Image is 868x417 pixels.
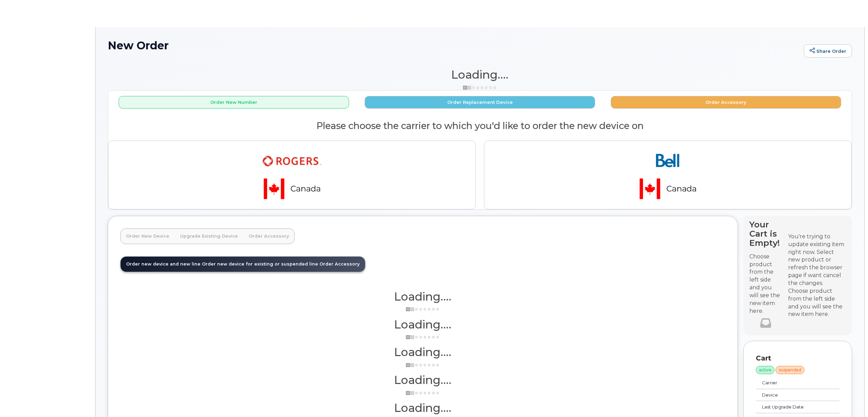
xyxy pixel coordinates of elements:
h2: Please choose the carrier to which you'd like to order the new device on [108,121,852,131]
button: Order Accessory [611,96,841,109]
a: Order New Device [121,229,175,244]
div: You're trying to update existing item right now. Select new product or refresh the browser page i... [788,233,846,287]
img: ajax-loader-3a6953c30dc77f0bf724df975f13086db4f4c1262e45940f03d1251963f1bf2e.gif [463,85,497,90]
img: rogers-ca223c9ac429c928173e45fab63b6fac0e59ea61a5e330916896b2875f56750f.png [244,146,340,204]
td: Carrier [756,377,824,389]
h1: Loading.... [120,290,725,303]
img: ajax-loader-3a6953c30dc77f0bf724df975f13086db4f4c1262e45940f03d1251963f1bf2e.gif [406,335,440,340]
td: Device [756,389,824,401]
button: Order New Number [119,96,349,109]
span: Order Accessory [319,261,360,267]
h1: Loading.... [120,346,725,358]
td: Last Upgrade Date [756,401,824,413]
img: ajax-loader-3a6953c30dc77f0bf724df975f13086db4f4c1262e45940f03d1251963f1bf2e.gif [406,307,440,312]
span: Order new device for existing or suspended line [202,261,318,267]
h1: Loading.... [120,374,725,386]
span: Order new device and new line [126,261,201,267]
p: Cart [756,353,839,363]
a: Order Accessory [243,229,294,244]
img: ajax-loader-3a6953c30dc77f0bf724df975f13086db4f4c1262e45940f03d1251963f1bf2e.gif [406,390,440,396]
a: Share Order [804,44,852,58]
h1: New Order [108,39,800,51]
h4: Your Cart is Empty! [749,220,782,247]
p: Choose product from the left side and you will see the new item here. [749,253,782,315]
h1: Loading.... [120,318,725,331]
div: suspended [776,366,804,374]
div: Choose product from the left side and you will see the new item here. [788,287,846,318]
h1: Loading.... [120,402,725,414]
img: ajax-loader-3a6953c30dc77f0bf724df975f13086db4f4c1262e45940f03d1251963f1bf2e.gif [406,363,440,368]
a: Upgrade Existing Device [175,229,243,244]
button: Order Replacement Device [365,96,595,109]
img: bell-18aeeabaf521bd2b78f928a02ee3b89e57356879d39bd386a17a7cccf8069aed.png [620,146,715,204]
h1: Loading.... [108,68,852,81]
div: active [756,366,775,374]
